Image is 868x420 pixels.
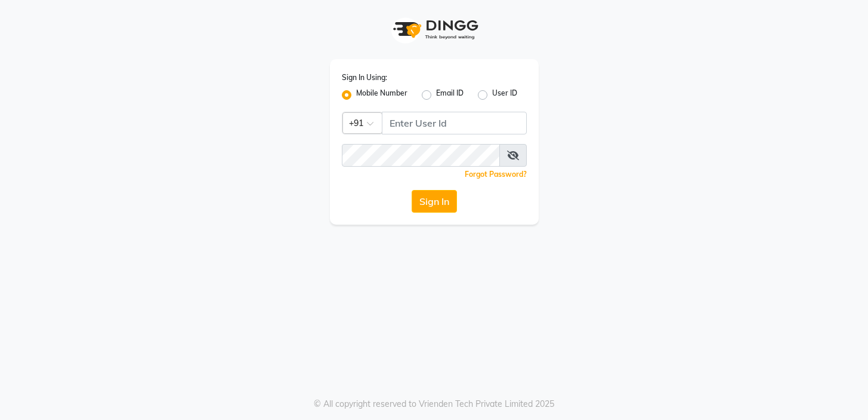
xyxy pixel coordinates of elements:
[356,88,407,102] label: Mobile Number
[382,112,527,134] input: Username
[342,72,387,83] label: Sign In Using:
[387,12,482,47] img: logo1.svg
[342,144,500,167] input: Username
[412,190,457,213] button: Sign In
[492,88,517,102] label: User ID
[436,88,464,102] label: Email ID
[465,170,527,179] a: Forgot Password?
